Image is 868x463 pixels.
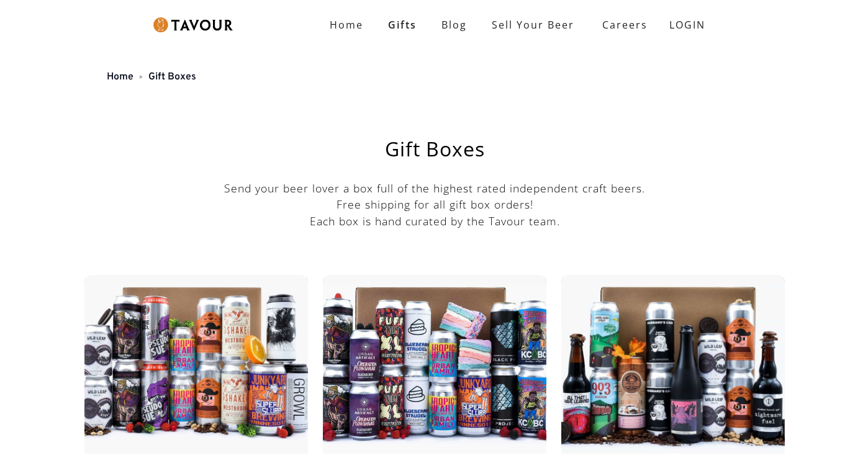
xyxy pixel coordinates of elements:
[107,71,133,83] a: Home
[657,12,718,37] a: LOGIN
[479,12,587,37] a: Sell Your Beer
[84,180,785,229] p: Send your beer lover a box full of the highest rated independent craft beers. Free shipping for a...
[148,71,196,83] a: Gift Boxes
[587,7,657,42] a: Careers
[330,18,363,32] strong: Home
[602,12,648,37] strong: Careers
[317,12,376,37] a: Home
[429,12,479,37] a: Blog
[376,12,429,37] a: Gifts
[115,139,754,159] h1: Gift Boxes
